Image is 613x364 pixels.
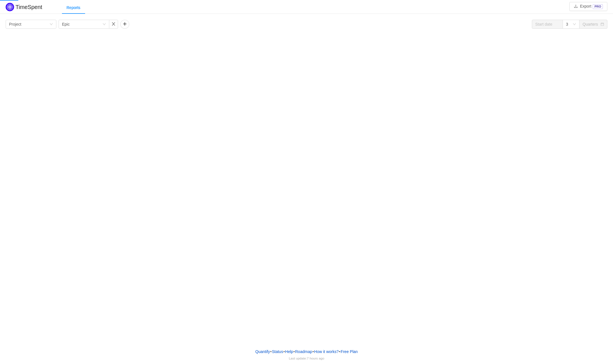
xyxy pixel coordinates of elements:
[9,20,21,28] div: Project
[62,20,70,28] div: Epic
[103,23,106,26] i: icon: down
[15,4,42,10] h2: TimeSpent
[283,349,285,354] span: •
[50,23,53,26] i: icon: down
[295,347,313,356] a: Roadmap
[255,347,270,356] a: Quantify
[340,347,358,356] button: Free Plan
[312,349,314,354] span: •
[307,356,324,360] span: 7 hours ago
[62,1,85,14] div: Reports
[6,3,14,11] img: Quantify logo
[532,20,563,29] input: Start date
[601,23,604,26] i: icon: calendar
[569,2,607,11] button: icon: downloadExportPRO
[339,349,340,354] span: •
[583,20,598,28] div: Quarters
[109,20,118,29] button: icon: close
[289,356,324,360] span: Last update:
[566,20,568,28] div: 3
[314,347,339,356] button: How it works?
[270,349,272,354] span: •
[294,349,295,354] span: •
[120,20,129,29] button: icon: plus
[272,347,283,356] a: Status
[285,347,294,356] a: Help
[573,23,576,26] i: icon: down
